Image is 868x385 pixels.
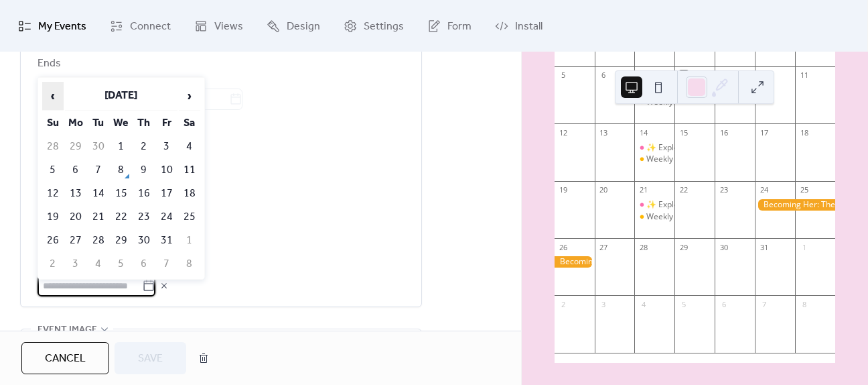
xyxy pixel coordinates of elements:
td: 1 [111,135,132,158]
span: Connect [130,16,171,37]
div: 6 [599,70,609,80]
td: 2 [42,253,64,275]
div: 16 [719,127,729,137]
td: 23 [133,206,155,228]
div: 3 [599,299,609,309]
td: 20 [65,206,86,228]
a: Cancel [21,342,109,374]
div: 11 [799,70,809,80]
div: 28 [638,242,648,252]
td: 31 [156,229,177,252]
div: Becoming Her: The Unveiling Experience [755,199,835,211]
div: 1 [799,242,809,252]
div: 12 [559,127,569,137]
td: 30 [88,135,109,158]
td: 24 [156,206,177,228]
div: 30 [719,242,729,252]
th: Sa [179,112,200,134]
td: 11 [179,159,200,181]
div: 31 [759,242,769,252]
div: 15 [678,127,689,137]
th: Mo [65,112,86,134]
div: 22 [678,185,689,195]
td: 22 [111,206,132,228]
span: [DATE] [60,226,405,242]
td: 1 [179,229,200,252]
td: 5 [42,159,64,181]
td: 3 [156,135,177,158]
td: 6 [65,159,86,181]
td: 9 [133,159,155,181]
td: 8 [111,159,132,181]
td: 6 [133,253,155,275]
td: 18 [179,182,200,205]
span: Form [447,16,472,37]
span: [DATE] [60,245,405,261]
span: [DATE] [60,188,405,205]
td: 14 [88,182,109,205]
div: Ends [38,56,402,72]
span: Settings [364,16,404,37]
div: 19 [559,185,569,195]
a: My Events [8,5,96,46]
div: 13 [599,127,609,137]
td: 16 [133,182,155,205]
td: 2 [133,135,155,158]
div: ✨ Exploring Abuse & DV: A Six-Week Special Series ✨ [646,199,851,211]
div: Weekly Mental Health Call Presented by Freedom in Mind [646,154,860,165]
td: 29 [111,229,132,252]
td: 28 [42,135,64,158]
div: 7 [759,299,769,309]
div: 29 [678,242,689,252]
div: 20 [599,185,609,195]
td: 4 [179,135,200,158]
div: 17 [759,127,769,137]
td: 27 [65,229,86,252]
td: 15 [111,182,132,205]
a: Install [485,5,553,46]
span: Design [287,16,320,37]
th: [DATE] [65,82,177,111]
div: 24 [759,185,769,195]
th: We [111,112,132,134]
th: Tu [88,112,109,134]
span: › [179,82,200,109]
div: 5 [678,299,689,309]
td: 7 [156,253,177,275]
div: 25 [799,185,809,195]
td: 5 [111,253,132,275]
th: Su [42,112,64,134]
div: 8 [799,299,809,309]
td: 29 [65,135,86,158]
div: 27 [599,242,609,252]
td: 30 [133,229,155,252]
div: 14 [638,127,648,137]
th: Th [133,112,155,134]
td: 12 [42,182,64,205]
span: Install [515,16,542,37]
div: Weekly Mental Health Call Presented by Freedom in Mind [634,211,674,223]
a: Form [417,5,482,46]
div: ✨ Exploring Abuse & DV: A Six-Week Special Series ✨ [646,142,851,154]
span: [DATE] [60,151,405,167]
td: 28 [88,229,109,252]
td: 26 [42,229,64,252]
td: 3 [65,253,86,275]
a: Design [257,5,330,46]
td: 21 [88,206,109,228]
div: ✨ Exploring Abuse & DV: A Six-Week Special Series ✨ [634,199,674,211]
span: [DATE] [60,207,405,223]
div: 23 [719,185,729,195]
div: 4 [638,299,648,309]
span: Cancel [45,351,86,367]
span: Event image [38,322,97,338]
div: Weekly Mental Health Call Presented by Freedom in Mind [646,211,860,223]
div: 5 [559,70,569,80]
span: Views [214,16,243,37]
div: 2 [559,299,569,309]
span: [DATE] [60,170,405,186]
td: 25 [179,206,200,228]
a: Connect [100,5,181,46]
div: Becoming Her: The Unveiling Experience [555,256,595,268]
td: 8 [179,253,200,275]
